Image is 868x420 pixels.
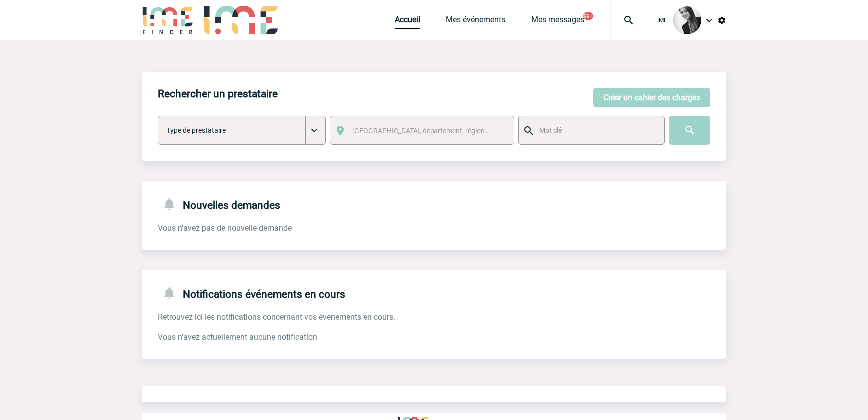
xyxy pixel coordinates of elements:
input: Submit [669,116,710,145]
a: Mes événements [446,15,505,29]
span: IME [657,17,667,24]
img: notifications-24-px-g.png [162,197,183,211]
img: notifications-24-px-g.png [162,286,183,300]
button: 99+ [583,12,593,20]
img: 101050-0.jpg [673,6,701,34]
img: IME-Finder [142,6,194,34]
h4: Nouvelles demandes [158,197,280,211]
a: Mes messages [531,15,584,29]
a: Accueil [395,15,420,29]
h4: Notifications événements en cours [158,286,345,300]
h4: Rechercher un prestataire [158,88,278,100]
span: [GEOGRAPHIC_DATA], département, région... [352,127,491,135]
span: Retrouvez ici les notifications concernant vos évenements en cours. [158,312,395,322]
span: Vous n'avez actuellement aucune notification [158,332,317,342]
input: Mot clé [537,124,655,137]
span: Vous n'avez pas de nouvelle demande [158,223,292,233]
